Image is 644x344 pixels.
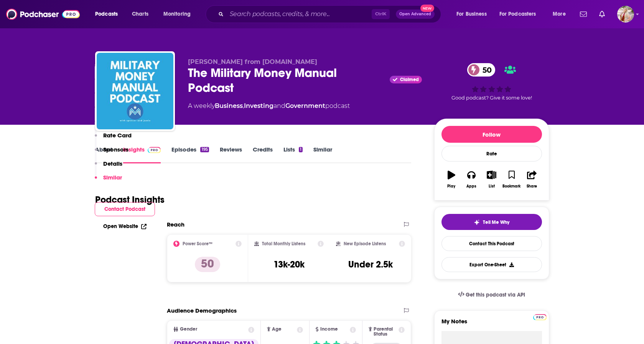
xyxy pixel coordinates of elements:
a: Contact This Podcast [441,236,542,251]
span: Get this podcast via API [466,292,525,298]
span: Good podcast? Give it some love! [451,95,532,101]
a: Lists1 [283,146,303,163]
span: [PERSON_NAME] from [DOMAIN_NAME] [188,58,317,65]
span: Tell Me Why [483,219,509,225]
p: 50 [195,257,220,272]
button: open menu [494,8,547,20]
div: Search podcasts, credits, & more... [213,5,448,23]
input: Search podcasts, credits, & more... [227,8,372,20]
span: For Business [456,9,487,20]
div: A weekly podcast [188,101,350,111]
span: Income [320,327,338,332]
button: Details [95,160,122,174]
div: Share [527,184,537,189]
button: Play [441,166,461,193]
p: Details [103,160,122,167]
button: Sponsors [95,146,128,160]
h3: Under 2.5k [348,259,393,270]
div: 195 [200,147,209,152]
span: Age [272,327,282,332]
span: Ctrl K [372,9,390,19]
img: User Profile [617,6,634,23]
a: Business [215,102,243,109]
a: Episodes195 [171,146,209,163]
img: Podchaser Pro [533,314,547,320]
a: Charts [127,8,153,20]
button: Share [522,166,542,193]
span: For Podcasters [499,9,536,20]
h2: Audience Demographics [167,307,237,314]
span: , [243,102,244,109]
span: Podcasts [95,9,118,20]
a: Investing [244,102,273,109]
a: Similar [313,146,332,163]
span: Logged in as kmccue [617,6,634,23]
img: The Military Money Manual Podcast [97,53,173,129]
span: More [553,9,566,20]
button: Contact Podcast [95,202,155,216]
button: tell me why sparkleTell Me Why [441,214,542,230]
button: open menu [451,8,496,20]
div: List [489,184,495,189]
div: Play [447,184,455,189]
div: Apps [466,184,476,189]
button: open menu [158,8,201,20]
button: Follow [441,126,542,143]
a: Pro website [533,313,547,320]
span: New [420,5,434,12]
span: Gender [180,327,197,332]
span: and [273,102,285,109]
p: Sponsors [103,146,128,153]
p: Similar [103,174,122,181]
a: Show notifications dropdown [596,8,608,21]
span: Monitoring [163,9,191,20]
h2: Power Score™ [183,241,212,246]
button: List [481,166,501,193]
button: open menu [547,8,575,20]
button: Apps [461,166,481,193]
a: Reviews [220,146,242,163]
h3: 13k-20k [273,259,305,270]
button: Similar [95,174,122,188]
button: Open AdvancedNew [396,10,435,19]
div: Rate [441,146,542,161]
button: Show profile menu [617,6,634,23]
iframe: Intercom live chat [618,318,636,336]
a: Open Website [103,223,147,230]
span: Charts [132,9,148,20]
img: Podchaser - Follow, Share and Rate Podcasts [6,7,80,21]
div: 50Good podcast? Give it some love! [434,58,549,106]
span: 50 [475,63,496,77]
h2: Total Monthly Listens [262,241,305,246]
button: Bookmark [502,166,522,193]
span: Claimed [400,78,419,82]
label: My Notes [441,318,542,331]
div: Bookmark [502,184,520,189]
h2: Reach [167,221,184,228]
h2: New Episode Listens [344,241,386,246]
a: Credits [253,146,273,163]
span: Parental Status [374,327,397,337]
button: Export One-Sheet [441,257,542,272]
a: Get this podcast via API [452,285,532,304]
div: 1 [299,147,303,152]
button: open menu [90,8,128,20]
img: tell me why sparkle [474,219,480,225]
a: 50 [467,63,496,77]
a: Show notifications dropdown [577,8,590,21]
a: Government [285,102,325,109]
span: Open Advanced [399,12,431,16]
